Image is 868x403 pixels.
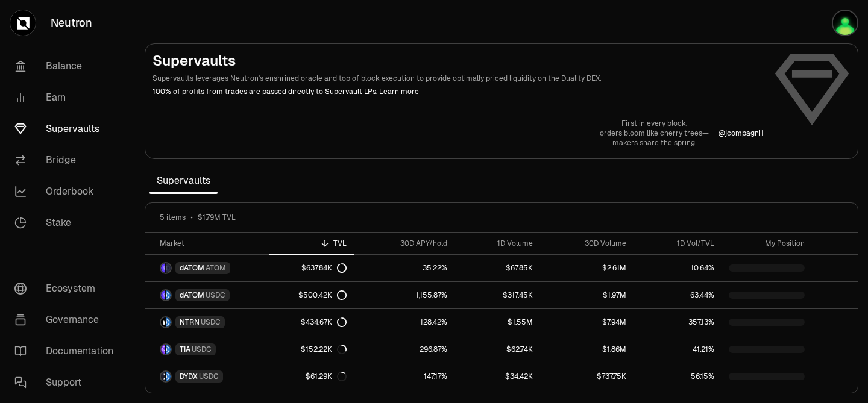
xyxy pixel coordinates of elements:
[166,263,171,273] img: ATOM Logo
[301,317,347,327] div: $434.67K
[540,336,634,363] a: $1.86M
[454,336,540,363] a: $62.74K
[180,263,204,273] span: dATOM
[462,239,533,248] div: 1D Volume
[161,290,165,300] img: dATOM Logo
[160,213,186,222] span: 5 items
[153,73,764,84] p: Supervaults leverages Neutron's enshrined oracle and top of block execution to provide optimally ...
[5,82,130,113] a: Earn
[454,255,540,281] a: $67.85K
[145,363,269,390] a: DYDX LogoUSDC LogoDYDXUSDC
[145,282,269,308] a: dATOM LogoUSDC LogodATOMUSDC
[634,363,722,390] a: 56.15%
[361,239,447,248] div: 30D APY/hold
[145,255,269,281] a: dATOM LogoATOM LogodATOMATOM
[306,372,347,381] div: $61.29K
[540,309,634,336] a: $7.94M
[600,119,709,148] a: First in every block,orders bloom like cherry trees—makers share the spring.
[269,363,354,390] a: $61.29K
[301,263,347,273] div: $637.84K
[166,372,171,381] img: USDC Logo
[5,273,130,304] a: Ecosystem
[161,317,165,327] img: NTRN Logo
[5,113,130,145] a: Supervaults
[354,363,454,390] a: 147.17%
[634,309,722,336] a: 357.13%
[161,263,165,273] img: dATOM Logo
[180,345,190,354] span: TIA
[5,51,130,82] a: Balance
[145,336,269,363] a: TIA LogoUSDC LogoTIAUSDC
[634,336,722,363] a: 41.21%
[201,317,221,327] span: USDC
[634,255,722,281] a: 10.64%
[206,263,226,273] span: ATOM
[600,128,709,138] p: orders bloom like cherry trees—
[153,86,764,97] p: 100% of profits from trades are passed directly to Supervault LPs.
[379,87,419,96] a: Learn more
[153,51,764,70] h2: Supervaults
[206,290,225,300] span: USDC
[729,239,805,248] div: My Position
[166,345,171,354] img: USDC Logo
[269,336,354,363] a: $152.22K
[354,309,454,336] a: 128.42%
[641,239,714,248] div: 1D Vol/TVL
[454,282,540,308] a: $317.45K
[354,336,454,363] a: 296.87%
[832,10,858,36] img: 1
[161,372,165,381] img: DYDX Logo
[161,345,165,354] img: TIA Logo
[5,367,130,398] a: Support
[166,317,171,327] img: USDC Logo
[160,239,262,248] div: Market
[301,345,347,354] div: $152.22K
[354,282,454,308] a: 1,155.87%
[5,207,130,239] a: Stake
[145,309,269,336] a: NTRN LogoUSDC LogoNTRNUSDC
[547,239,626,248] div: 30D Volume
[277,239,347,248] div: TVL
[269,255,354,281] a: $637.84K
[269,282,354,308] a: $500.42K
[5,336,130,367] a: Documentation
[354,255,454,281] a: 35.22%
[454,309,540,336] a: $1.55M
[540,282,634,308] a: $1.97M
[719,128,764,138] p: @ jcompagni1
[719,128,764,138] a: @jcompagni1
[540,363,634,390] a: $737.75K
[180,372,198,381] span: DYDX
[540,255,634,281] a: $2.61M
[180,290,204,300] span: dATOM
[269,309,354,336] a: $434.67K
[198,213,236,222] span: $1.79M TVL
[298,290,347,300] div: $500.42K
[180,317,200,327] span: NTRN
[600,119,709,128] p: First in every block,
[199,372,219,381] span: USDC
[166,290,171,300] img: USDC Logo
[5,145,130,176] a: Bridge
[634,282,722,308] a: 63.44%
[600,138,709,148] p: makers share the spring.
[454,363,540,390] a: $34.42K
[5,304,130,336] a: Governance
[5,176,130,207] a: Orderbook
[192,345,212,354] span: USDC
[149,169,218,193] span: Supervaults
